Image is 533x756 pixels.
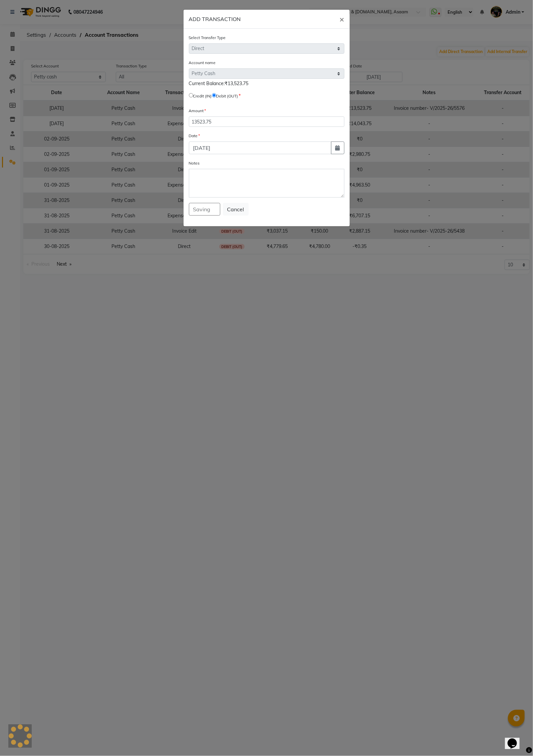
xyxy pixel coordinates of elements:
label: Debit (OUT) [216,93,238,99]
label: Notes [189,160,200,166]
label: Amount [189,108,206,114]
label: Date [189,133,200,139]
button: Cancel [223,203,249,216]
h6: ADD TRANSACTION [189,15,241,23]
span: × [340,14,344,24]
button: Close [334,10,350,28]
label: Select Transfer Type [189,35,226,41]
iframe: chat widget [505,729,526,749]
label: Account name [189,60,216,66]
span: Current Balance:₹13,523.75 [189,80,249,86]
label: Credit (IN) [193,93,212,99]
